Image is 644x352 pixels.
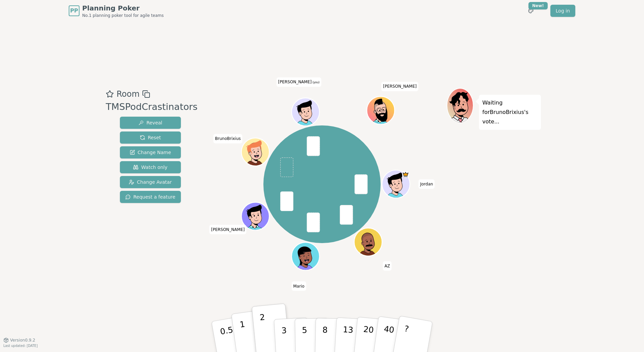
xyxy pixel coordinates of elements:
[418,179,434,189] span: Click to change your name
[528,2,548,9] div: New!
[125,194,175,200] span: Request a feature
[291,282,306,291] span: Click to change your name
[82,13,164,18] span: No.1 planning poker tool for agile teams
[106,100,197,114] div: TMSPodCrastinators
[213,134,243,144] span: Click to change your name
[525,5,537,17] button: New!
[138,119,162,126] span: Reveal
[3,338,35,343] button: Version0.9.2
[140,134,161,141] span: Reset
[130,149,171,156] span: Change Name
[381,82,418,91] span: Click to change your name
[120,176,181,188] button: Change Avatar
[117,88,139,100] span: Room
[120,191,181,203] button: Request a feature
[120,131,181,144] button: Reset
[82,3,164,13] span: Planning Poker
[69,3,164,18] a: PPPlanning PokerNo.1 planning poker tool for agile teams
[120,161,181,173] button: Watch only
[129,179,172,185] span: Change Avatar
[133,164,167,171] span: Watch only
[292,99,319,125] button: Click to change your avatar
[550,5,575,17] a: Log in
[3,344,38,348] span: Last updated: [DATE]
[402,171,409,178] span: Jordan is the host
[10,338,35,343] span: Version 0.9.2
[70,7,78,15] span: PP
[120,117,181,129] button: Reveal
[259,313,268,349] p: 2
[277,78,321,87] span: Click to change your name
[210,225,247,234] span: Click to change your name
[482,98,538,126] p: Waiting for BrunoBrixius 's vote...
[312,81,320,84] span: (you)
[120,146,181,158] button: Change Name
[106,88,114,100] button: Add as favourite
[383,261,391,271] span: Click to change your name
